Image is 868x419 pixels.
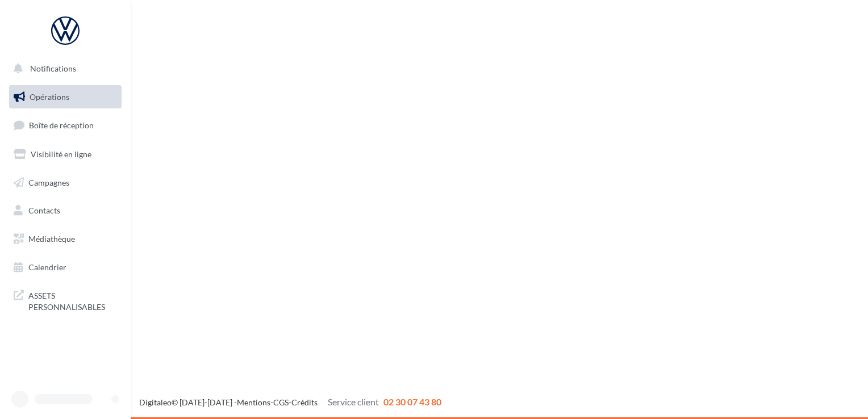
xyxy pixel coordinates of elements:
a: Calendrier [7,255,124,279]
a: Campagnes [7,171,124,195]
a: Boîte de réception [7,113,124,137]
a: Contacts [7,199,124,223]
span: © [DATE]-[DATE] - - - [139,397,441,407]
span: Visibilité en ligne [31,149,91,159]
a: Médiathèque [7,227,124,251]
span: Opérations [30,92,69,102]
span: 02 30 07 43 80 [383,396,441,407]
span: Contacts [28,206,60,215]
span: Calendrier [28,262,66,272]
a: Mentions [237,397,270,407]
a: ASSETS PERSONNALISABLES [7,283,124,317]
span: Service client [328,396,379,407]
span: Campagnes [28,177,69,187]
a: Crédits [291,397,318,407]
a: CGS [273,397,289,407]
button: Notifications [7,57,119,81]
a: Visibilité en ligne [7,143,124,166]
span: Boîte de réception [29,120,94,130]
span: Notifications [30,64,76,73]
span: ASSETS PERSONNALISABLES [28,288,117,312]
a: Opérations [7,85,124,109]
span: Médiathèque [28,234,75,244]
a: Digitaleo [139,397,172,407]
